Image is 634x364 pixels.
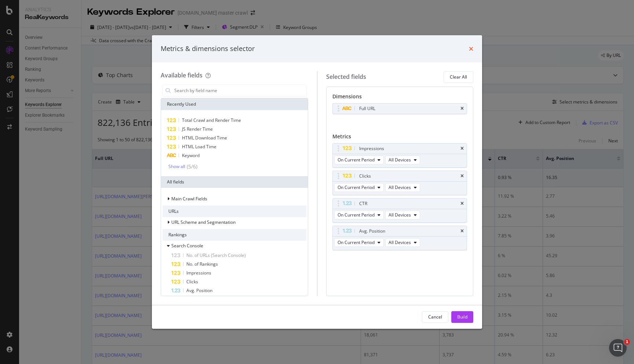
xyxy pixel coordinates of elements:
div: ClickstimesOn Current PeriodAll Devices [332,171,467,195]
div: CTRtimesOn Current PeriodAll Devices [332,198,467,223]
button: Cancel [422,311,448,323]
span: All Devices [389,239,411,245]
div: Dimensions [332,93,467,103]
div: Impressions [359,145,384,152]
span: No. of URLs (Search Console) [186,252,246,258]
button: Build [451,311,473,323]
div: times [469,44,473,54]
span: Keyword [182,152,200,159]
span: On Current Period [338,157,375,163]
div: times [460,146,464,151]
div: times [460,201,464,206]
span: All Devices [389,157,411,163]
span: HTML Download Time [182,135,227,141]
button: All Devices [385,211,420,219]
span: Total Crawl and Render Time [182,117,241,123]
div: ( 5 / 6 ) [185,163,197,170]
div: URLs [163,205,306,217]
button: On Current Period [334,238,384,247]
div: Available fields [161,71,203,79]
span: Clicks [186,279,198,285]
div: Metrics & dimensions selector [161,44,255,54]
div: Full URLtimes [332,103,467,114]
span: Avg. Position [186,287,212,294]
button: All Devices [385,238,420,247]
div: Selected fields [326,73,366,81]
span: Impressions [186,270,211,276]
div: times [460,106,464,111]
span: JS Render Time [182,126,213,132]
div: Clicks [359,172,371,180]
span: All Devices [389,212,411,218]
input: Search by field name [174,85,306,96]
div: Cancel [428,314,442,320]
span: On Current Period [338,212,375,218]
div: times [460,174,464,178]
div: modal [152,35,482,329]
button: All Devices [385,156,420,164]
div: times [460,229,464,233]
div: Full URL [359,105,375,112]
div: Rankings [163,229,306,241]
span: On Current Period [338,184,375,190]
button: On Current Period [334,183,384,192]
div: Recently Used [161,98,308,110]
span: Main Crawl Fields [171,196,207,202]
div: Build [457,314,467,320]
button: All Devices [385,183,420,192]
div: All fields [161,176,308,188]
div: Clear All [450,74,467,80]
span: No. of Rankings [186,261,218,267]
div: ImpressionstimesOn Current PeriodAll Devices [332,143,467,168]
button: On Current Period [334,156,384,164]
div: Avg. PositiontimesOn Current PeriodAll Devices [332,226,467,250]
span: 1 [624,339,630,345]
iframe: Intercom live chat [609,339,627,357]
div: CTR [359,200,367,207]
span: Search Console [171,243,203,249]
button: On Current Period [334,211,384,219]
button: Clear All [444,71,473,83]
span: HTML Load Time [182,143,216,150]
span: All Devices [389,184,411,190]
div: Show all [168,164,185,169]
div: Avg. Position [359,227,385,235]
span: On Current Period [338,239,375,245]
div: Metrics [332,133,467,143]
span: URL Scheme and Segmentation [171,219,236,225]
